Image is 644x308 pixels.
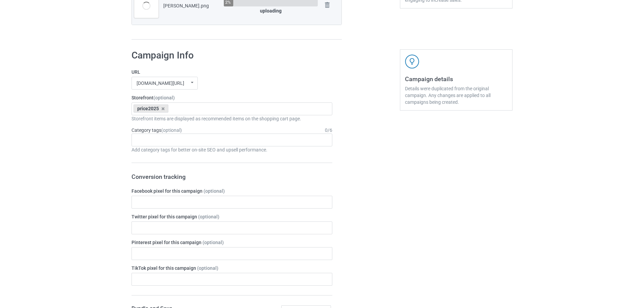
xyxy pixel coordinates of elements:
[132,69,332,75] label: URL
[161,127,182,133] span: (optional)
[153,95,175,100] span: (optional)
[323,0,332,10] img: svg+xml;base64,PD94bWwgdmVyc2lvbj0iMS4wIiBlbmNvZGluZz0iVVRGLTgiPz4KPHN2ZyB3aWR0aD0iMjhweCIgaGVpZ2...
[163,2,219,9] div: [PERSON_NAME].png
[132,49,332,62] h1: Campaign Info
[202,240,224,245] span: (optional)
[405,85,507,105] div: Details were duplicated from the original campaign. Any changes are applied to all campaigns bein...
[132,239,332,246] label: Pinterest pixel for this campaign
[132,146,332,153] div: Add category tags for better on-site SEO and upsell performance.
[132,265,332,271] label: TikTok pixel for this campaign
[325,127,332,134] div: 0 / 6
[224,7,318,14] div: uploading
[132,173,332,181] h3: Conversion tracking
[132,94,332,101] label: Storefront
[132,115,332,122] div: Storefront items are displayed as recommended items on the shopping cart page.
[197,265,218,271] span: (optional)
[134,104,168,113] div: price2025
[132,127,182,134] label: Category tags
[405,54,419,69] img: svg+xml;base64,PD94bWwgdmVyc2lvbj0iMS4wIiBlbmNvZGluZz0iVVRGLTgiPz4KPHN2ZyB3aWR0aD0iNDJweCIgaGVpZ2...
[132,188,332,194] label: Facebook pixel for this campaign
[137,81,184,86] div: [DOMAIN_NAME][URL]
[132,213,332,220] label: Twitter pixel for this campaign
[405,75,507,83] h3: Campaign details
[204,188,225,194] span: (optional)
[198,214,219,219] span: (optional)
